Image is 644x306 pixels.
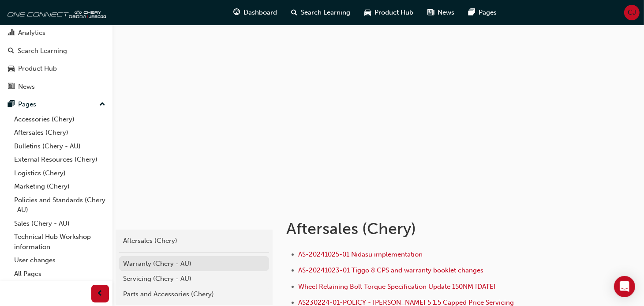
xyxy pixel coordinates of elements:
[99,99,105,110] span: up-icon
[364,7,371,18] span: car-icon
[11,217,109,230] a: Sales (Chery - AU)
[4,43,109,59] a: Search Learning
[614,276,635,297] div: Open Intercom Messenger
[124,236,265,246] div: Aftersales (Chery)
[8,65,15,73] span: car-icon
[284,4,357,22] a: search-iconSearch Learning
[119,256,269,272] a: Warranty (Chery - AU)
[11,113,109,126] a: Accessories (Chery)
[4,96,109,113] button: Pages
[119,271,269,287] a: Servicing (Chery - AU)
[8,101,15,109] span: pages-icon
[18,64,57,74] div: Product Hub
[124,259,265,269] div: Warranty (Chery - AU)
[11,253,109,267] a: User changes
[4,60,109,77] a: Product Hub
[119,287,269,302] a: Parts and Accessories (Chery)
[8,47,14,55] span: search-icon
[11,267,109,281] a: All Pages
[438,8,454,18] span: News
[18,28,45,38] div: Analytics
[11,126,109,140] a: Aftersales (Chery)
[624,5,640,20] button: CJ
[18,46,67,56] div: Search Learning
[427,7,434,18] span: news-icon
[4,79,109,95] a: News
[124,274,265,284] div: Servicing (Chery - AU)
[8,83,15,91] span: news-icon
[299,250,423,258] a: AS-20241025-01 Nidasu implementation
[233,7,240,18] span: guage-icon
[468,7,475,18] span: pages-icon
[479,8,497,18] span: Pages
[18,82,35,92] div: News
[11,153,109,166] a: External Resources (Chery)
[291,7,297,18] span: search-icon
[119,233,269,249] a: Aftersales (Chery)
[18,99,36,110] div: Pages
[124,289,265,299] div: Parts and Accessories (Chery)
[11,166,109,180] a: Logistics (Chery)
[301,8,350,18] span: Search Learning
[11,180,109,193] a: Marketing (Chery)
[357,4,420,22] a: car-iconProduct Hub
[97,288,104,299] span: prev-icon
[4,25,109,41] a: Analytics
[4,4,106,21] img: oneconnect
[299,283,496,291] a: Wheel Retaining Bolt Torque Specification Update 150NM [DATE]
[628,8,636,18] span: CJ
[11,140,109,153] a: Bulletins (Chery - AU)
[299,266,484,274] a: AS-20241023-01 Tiggo 8 CPS and warranty booklet changes
[374,8,413,18] span: Product Hub
[420,4,461,22] a: news-iconNews
[11,193,109,217] a: Policies and Standards (Chery -AU)
[461,4,504,22] a: pages-iconPages
[287,219,576,238] h1: Aftersales (Chery)
[226,4,284,22] a: guage-iconDashboard
[11,230,109,253] a: Technical Hub Workshop information
[8,29,15,37] span: chart-icon
[243,8,277,18] span: Dashboard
